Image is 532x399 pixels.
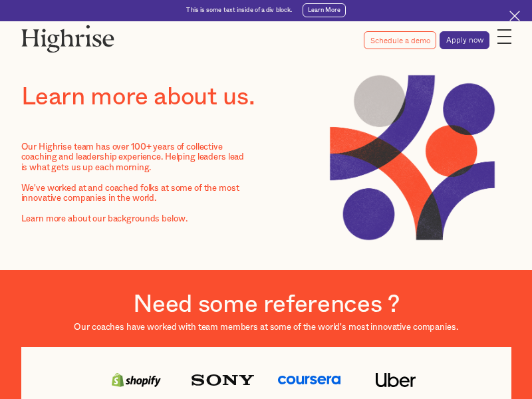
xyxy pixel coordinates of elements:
[21,25,114,53] img: Highrise logo
[186,7,292,15] div: This is some text inside of a div block.
[509,11,520,21] img: Cross icon
[21,142,247,235] div: Our Highrise team has over 100+ years of collective coaching and leadership experience. Helping l...
[74,323,458,332] div: Our coaches have worked with team members at some of the world's most innovative companies.
[303,3,346,17] a: Learn More
[440,31,489,49] a: Apply now
[21,84,267,110] h1: Learn more about us.
[364,31,436,49] a: Schedule a demo
[133,291,400,319] h2: Need some references ?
